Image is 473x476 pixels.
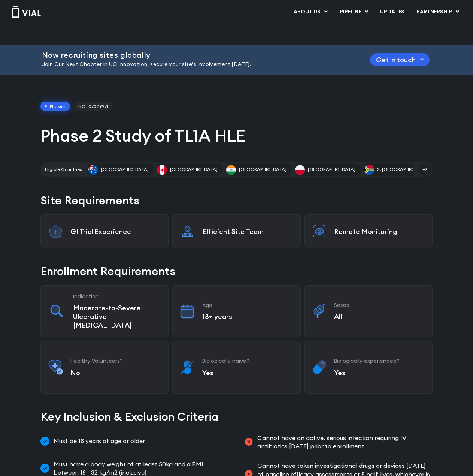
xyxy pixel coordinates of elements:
span: [GEOGRAPHIC_DATA] [101,166,149,173]
h3: Age [202,302,293,308]
img: Australia [88,165,98,175]
h2: Key Inclusion & Exclusion Criteria [40,409,433,425]
h1: Phase 2 Study of TL1A HLE [40,125,433,147]
p: Yes [334,368,425,377]
p: 18+ years [202,312,293,321]
p: All [334,312,425,321]
img: S. Africa [364,165,374,175]
span: [GEOGRAPHIC_DATA] [239,166,286,173]
span: [GEOGRAPHIC_DATA] [308,166,355,173]
img: India [226,165,236,175]
h2: Eligible Countries [45,166,82,173]
span: Phase II [40,102,70,111]
h3: Healthy Volunteers? [70,358,161,364]
span: [GEOGRAPHIC_DATA] [170,166,218,173]
span: +2 [418,163,431,176]
p: Remote Monitoring [334,227,425,236]
a: UPDATES [374,6,410,18]
a: Get in touch [370,53,430,66]
span: S. [GEOGRAPHIC_DATA] [377,166,430,173]
a: ABOUT USMenu Toggle [288,6,333,18]
img: Poland [295,165,305,175]
span: NCT07029971 [74,102,113,111]
h3: Indication [73,293,161,300]
p: GI Trial Experience [70,227,161,236]
h2: Enrollment Requirements [40,263,433,279]
img: Canada [157,165,167,175]
h3: Sexes [334,302,425,308]
span: Get in touch [376,57,416,63]
p: Moderate-to-Severe Ulcerative [MEDICAL_DATA] [73,304,161,329]
a: PIPELINEMenu Toggle [334,6,374,18]
p: Join Our Next Chapter in UC Innovation, secure your site’s involvement [DATE]. [42,60,351,69]
span: Cannot have an active, serious infection requiring IV antibiotics [DATE] prior to enrollment [255,434,433,451]
h3: Biologically experienced? [334,358,425,364]
h2: Site Requirements [40,192,433,208]
p: No [70,368,161,377]
a: PARTNERSHIPMenu Toggle [410,6,465,18]
img: Vial Logo [11,6,41,18]
span: Must be 18 years of age or older [52,434,145,449]
h3: Biologically naive? [202,358,293,364]
p: Yes [202,368,293,377]
p: Efficient Site Team [202,227,293,236]
h2: Now recruiting sites globally [42,51,351,59]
